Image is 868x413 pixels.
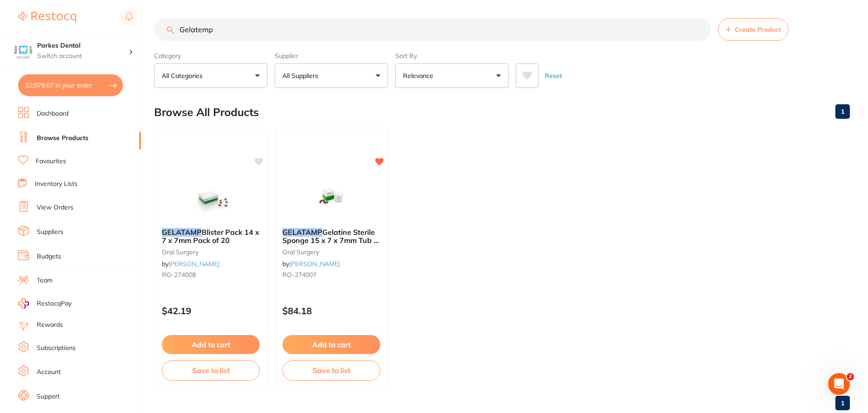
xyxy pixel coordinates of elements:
img: GELATAMP Blister Pack 14 x 7 x 7mm Pack of 20 [181,175,240,221]
a: [PERSON_NAME] [169,260,219,268]
input: Search Products [154,18,711,41]
span: by [282,260,340,268]
b: GELATAMP Gelatine Sterile Sponge 15 x 7 x 7mm Tub of 50 [282,228,380,245]
a: Suppliers [37,228,63,237]
img: Parkes Dental [14,42,32,60]
p: Relevance [403,71,437,80]
a: Budgets [37,252,61,261]
span: Blister Pack 14 x 7 x 7mm Pack of 20 [162,228,259,245]
p: $84.18 [282,306,380,316]
span: Create Product [735,26,781,33]
a: Rewards [37,321,63,330]
p: All Suppliers [282,71,322,80]
h4: Parkes Dental [37,41,129,50]
button: $2,079.07 in your order [18,74,123,96]
a: Dashboard [37,109,68,118]
a: View Orders [37,203,73,212]
label: Sort By [395,52,509,60]
button: All Suppliers [275,63,388,88]
small: oral surgery [282,248,380,256]
button: Relevance [395,63,509,88]
a: Favourites [36,157,66,166]
a: Restocq Logo [18,7,76,28]
span: 2 [847,373,854,380]
a: Browse Products [37,134,88,143]
iframe: Intercom live chat [828,373,850,395]
span: Gelatine Sterile Sponge 15 x 7 x 7mm Tub of 50 [282,228,380,253]
a: Inventory Lists [35,180,78,189]
a: [PERSON_NAME] [289,260,340,268]
span: RO-274007 [282,271,316,279]
a: 1 [835,102,850,121]
a: Account [37,368,61,377]
a: RestocqPay [18,298,72,309]
em: GELATAMP [282,228,322,237]
p: Switch account [37,52,129,61]
button: Save to list [282,360,380,380]
button: Create Product [718,18,789,41]
button: All Categories [154,63,267,88]
button: Add to cart [162,335,260,354]
b: GELATAMP Blister Pack 14 x 7 x 7mm Pack of 20 [162,228,260,245]
span: RO-274008 [162,271,196,279]
button: Add to cart [282,335,380,354]
p: $42.19 [162,306,260,316]
img: GELATAMP Gelatine Sterile Sponge 15 x 7 x 7mm Tub of 50 [302,175,361,221]
em: GELATAMP [162,228,202,237]
span: RestocqPay [37,299,72,308]
a: Support [37,392,60,401]
a: Team [37,276,53,285]
button: Save to list [162,360,260,380]
button: Reset [542,63,565,88]
img: RestocqPay [18,298,29,309]
a: 1 [835,394,850,412]
small: oral surgery [162,248,260,256]
p: All Categories [162,71,206,80]
label: Supplier [275,52,388,60]
label: Category [154,52,267,60]
a: Subscriptions [37,344,76,353]
img: Restocq Logo [18,12,76,23]
h2: Browse All Products [154,106,259,119]
span: by [162,260,219,268]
